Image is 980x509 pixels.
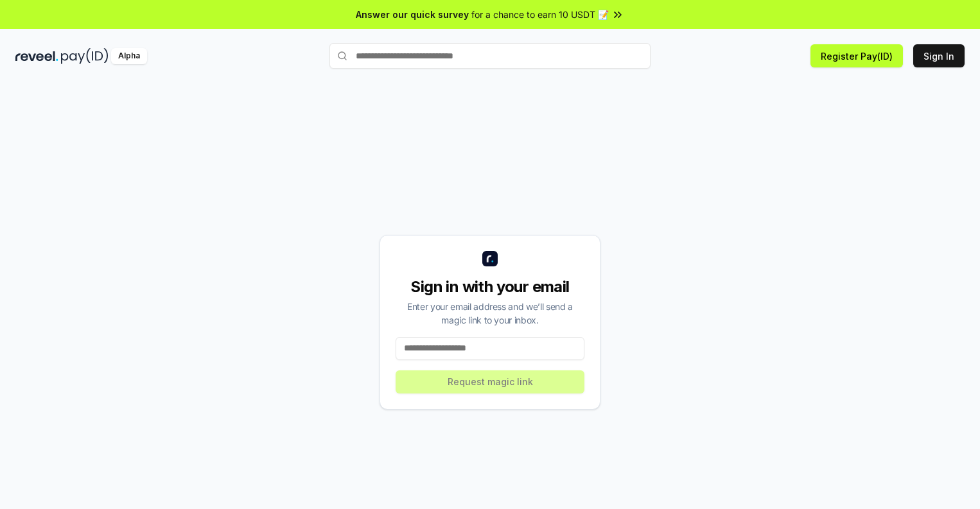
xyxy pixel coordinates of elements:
img: pay_id [61,48,109,64]
img: reveel_dark [15,48,58,64]
span: Answer our quick survey [356,8,469,21]
button: Sign In [913,44,965,67]
span: for a chance to earn 10 USDT 📝 [471,8,609,21]
div: Alpha [111,48,147,64]
img: logo_small [482,251,498,266]
button: Register Pay(ID) [810,44,903,67]
div: Enter your email address and we’ll send a magic link to your inbox. [396,300,584,327]
div: Sign in with your email [396,277,584,297]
